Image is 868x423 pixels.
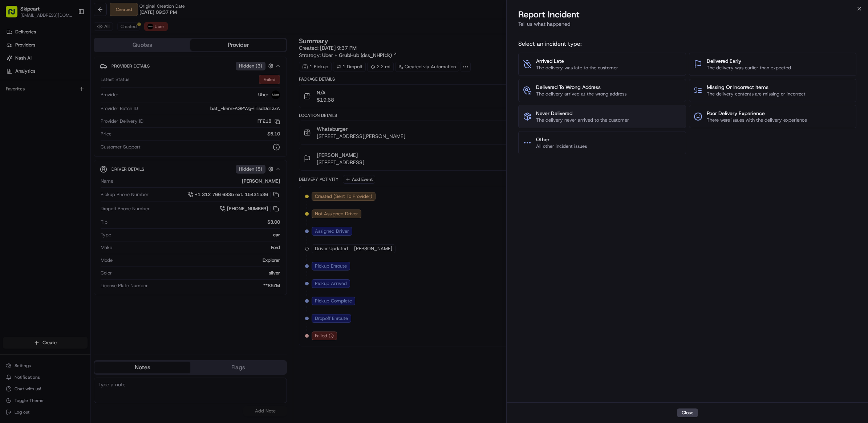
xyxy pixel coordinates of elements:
[15,105,56,113] span: Knowledge Base
[518,9,580,20] p: Report Incident
[51,123,88,129] a: Powered byPylon
[707,117,807,123] span: There were issues with the delivery experience
[707,57,791,65] span: Delivered Early
[689,53,856,76] button: Delivered EarlyThe delivery was earlier than expected
[536,91,626,97] span: The delivery arrived at the wrong address
[4,102,58,115] a: 📗Knowledge Base
[518,53,686,76] button: Arrived LateThe delivery was late to the customer
[707,65,791,71] span: The delivery was earlier than expected
[536,110,629,117] span: Never Delivered
[69,105,117,113] span: API Documentation
[536,117,629,123] span: The delivery never arrived to the customer
[707,91,806,97] span: The delivery contents are missing or incorrect
[7,7,22,22] img: Nash
[536,57,618,65] span: Arrived Late
[518,79,686,102] button: Delivered To Wrong AddressThe delivery arrived at the wrong address
[707,84,806,91] span: Missing Or Incorrect Items
[518,20,856,32] div: Tell us what happened
[19,47,120,54] input: Clear
[536,84,626,91] span: Delivered To Wrong Address
[536,136,587,143] span: Other
[25,77,92,82] div: We're available if you need us!
[518,131,686,154] button: OtherAll other incident issues
[7,106,13,112] div: 📗
[536,65,618,71] span: The delivery was late to the customer
[7,29,132,41] p: Welcome 👋
[689,105,856,128] button: Poor Delivery ExperienceThere were issues with the delivery experience
[518,105,686,128] button: Never DeliveredThe delivery never arrived to the customer
[7,69,20,82] img: 1736555255976-a54dd68f-1ca7-489b-9aae-adbdc363a1c4
[61,106,67,112] div: 💻
[707,110,807,117] span: Poor Delivery Experience
[58,102,119,115] a: 💻API Documentation
[123,72,132,80] button: Start new chat
[518,40,856,48] span: Select an incident type:
[72,123,88,129] span: Pylon
[25,69,119,77] div: Start new chat
[536,143,587,150] span: All other incident issues
[689,79,856,102] button: Missing Or Incorrect ItemsThe delivery contents are missing or incorrect
[677,408,698,417] button: Close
